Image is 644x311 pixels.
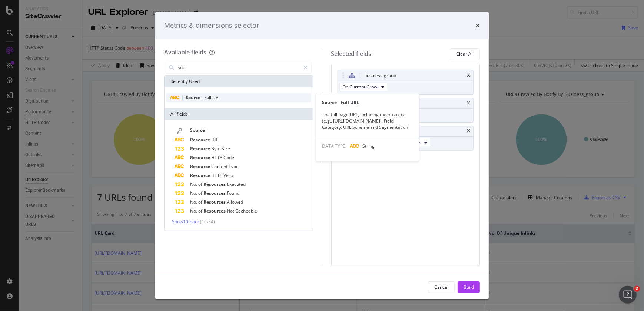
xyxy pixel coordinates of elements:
[235,208,257,214] span: Cacheable
[190,181,198,187] span: No.
[198,181,203,187] span: of
[198,199,203,205] span: of
[190,190,198,196] span: No.
[198,190,203,196] span: of
[227,181,246,187] span: Executed
[450,48,480,60] button: Clear All
[190,127,205,133] span: Source
[467,101,470,106] div: times
[316,111,419,130] div: The full page URL, including the protocol (e.g., [URL][DOMAIN_NAME]). Field Category: URL Scheme ...
[164,48,206,56] div: Available fields
[190,208,198,214] span: No.
[458,281,480,293] button: Build
[190,146,211,152] span: Resource
[190,137,211,143] span: Resource
[365,72,396,79] div: business-group
[475,21,480,30] div: times
[223,154,234,161] span: Code
[223,172,233,178] span: Verb
[164,21,259,30] div: Metrics & dimensions selector
[467,73,470,78] div: times
[343,84,379,90] span: On Current Crawl
[203,208,227,214] span: Resources
[203,199,227,205] span: Resources
[316,99,419,106] div: Source - Full URL
[165,108,313,120] div: All fields
[212,94,220,101] span: URL
[338,70,474,95] div: business-grouptimesOn Current Crawl
[211,146,222,152] span: Byte
[227,199,243,205] span: Allowed
[200,218,215,225] span: ( 10 / 34 )
[467,129,470,133] div: times
[229,163,239,170] span: Type
[211,154,223,161] span: HTTP
[211,172,223,178] span: HTTP
[428,281,455,293] button: Cancel
[165,76,313,87] div: Recently Used
[331,50,372,58] div: Selected fields
[190,172,211,178] span: Resource
[190,163,211,170] span: Resource
[634,286,640,292] span: 2
[172,218,199,225] span: Show 10 more
[202,94,204,101] span: -
[339,83,388,91] button: On Current Crawl
[619,286,637,304] iframe: Intercom live chat
[186,94,202,101] span: Source
[362,143,375,149] span: String
[203,181,227,187] span: Resources
[227,190,239,196] span: Found
[456,51,474,57] div: Clear All
[198,208,203,214] span: of
[204,94,212,101] span: Full
[190,199,198,205] span: No.
[464,284,474,290] div: Build
[155,12,489,299] div: modal
[434,284,448,290] div: Cancel
[190,154,211,161] span: Resource
[203,190,227,196] span: Resources
[211,163,229,170] span: Content
[222,146,230,152] span: Size
[177,62,301,73] input: Search by field name
[211,137,219,143] span: URL
[322,143,346,149] span: DATA TYPE:
[227,208,235,214] span: Not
